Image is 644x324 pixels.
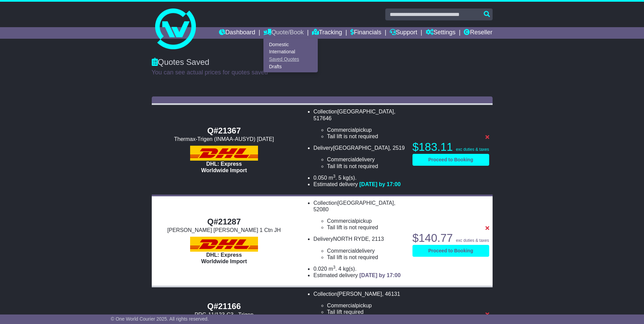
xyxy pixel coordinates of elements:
[263,27,303,39] a: Quote/Book
[313,181,405,187] li: Estimated delivery
[338,266,342,272] span: 4
[360,181,401,187] span: [DATE] by 17:00
[337,200,394,206] span: [GEOGRAPHIC_DATA]
[419,141,453,153] span: 183.11
[155,217,293,227] div: Q#21287
[360,272,401,278] span: [DATE] by 17:00
[190,237,258,252] img: DHL: Express Worldwide Import
[337,109,394,114] span: [GEOGRAPHIC_DATA]
[329,175,337,181] span: m .
[190,146,258,161] img: DHL: Express Worldwide Import
[333,174,335,179] sup: 3
[313,291,405,316] li: Collection
[313,272,405,278] li: Estimated delivery
[327,163,405,169] li: Tail lift is not required
[456,238,489,243] span: exc duties & taxes
[327,248,356,254] span: Commercial
[419,232,453,244] span: 140.77
[152,57,493,67] div: Quotes Saved
[155,302,293,311] div: Q#21166
[327,157,356,162] span: Commercial
[412,232,453,244] span: $
[327,218,356,224] span: Commercial
[412,245,489,257] a: Proceed to Booking
[350,27,381,39] a: Financials
[327,133,405,140] li: Tail lift is not required
[327,127,405,133] li: pickup
[343,266,356,272] span: kg(s).
[263,39,318,72] div: Quote/Book
[343,175,356,181] span: kg(s).
[313,175,327,181] span: 0.050
[412,141,453,153] span: $
[327,224,405,231] li: Tail lift is not required
[264,48,317,56] a: International
[369,236,384,242] span: , 2113
[219,27,255,39] a: Dashboard
[327,156,405,163] li: delivery
[201,252,247,264] span: DHL: Express Worldwide Import
[327,303,356,308] span: Commercial
[333,145,390,151] span: [GEOGRAPHIC_DATA]
[313,266,327,272] span: 0.020
[390,145,405,151] span: , 2519
[327,218,405,224] li: pickup
[264,56,317,63] a: Saved Quotes
[111,316,209,322] span: © One World Courier 2025. All rights reserved.
[329,266,337,272] span: m .
[456,147,489,152] span: exc duties & taxes
[464,27,492,39] a: Reseller
[333,236,369,242] span: NORTH RYDE
[382,291,400,297] span: , 46131
[313,236,405,260] li: Delivery
[313,109,395,121] span: , 517646
[426,27,456,39] a: Settings
[390,27,417,39] a: Support
[412,154,489,166] a: Proceed to Booking
[264,63,317,70] a: Drafts
[338,175,342,181] span: 5
[155,126,293,136] div: Q#21367
[312,27,342,39] a: Tracking
[337,291,382,297] span: [PERSON_NAME]
[313,145,405,169] li: Delivery
[155,136,293,142] div: Thermax-Trigen (INMAA-AUSYD) [DATE]
[327,254,405,260] li: Tail lift is not required
[152,69,493,76] p: You can see actual prices for quotes saved
[201,161,247,173] span: DHL: Express Worldwide Import
[155,311,293,318] div: PRG-11/123-C3 - Trigen
[313,200,395,212] span: , 52080
[327,309,405,315] li: Tail lift required
[327,248,405,254] li: delivery
[155,227,293,233] div: [PERSON_NAME] [PERSON_NAME] 1 Ctn JH
[264,41,317,48] a: Domestic
[313,108,405,140] li: Collection
[333,265,335,270] sup: 3
[327,302,405,309] li: pickup
[313,200,405,231] li: Collection
[327,127,356,133] span: Commercial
